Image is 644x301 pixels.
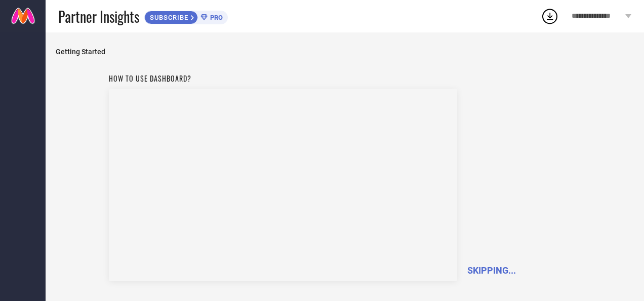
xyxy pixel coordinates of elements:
span: Getting Started [56,48,634,56]
span: Partner Insights [58,6,139,27]
span: SKIPPING... [467,265,516,276]
span: PRO [208,14,223,21]
iframe: Workspace Section [109,89,457,281]
h1: How to use dashboard? [109,73,457,84]
a: SUBSCRIBEPRO [144,8,228,24]
div: Open download list [541,7,559,25]
span: SUBSCRIBE [145,14,191,21]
